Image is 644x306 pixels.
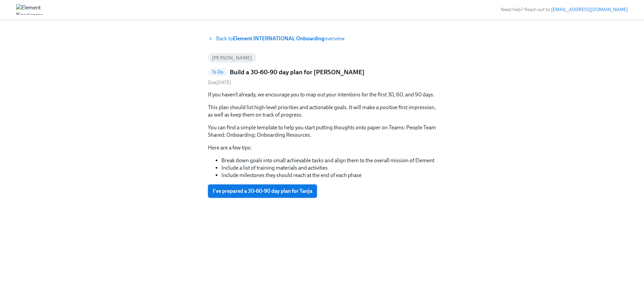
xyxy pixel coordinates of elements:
[501,7,628,12] span: Need help? Reach out to
[208,91,436,98] p: If you haven’t already, we encourage you to map out your intentions for the first 30, 60, and 90 ...
[16,4,43,15] img: Element Biosciences
[221,172,436,179] li: Include milestones they should reach at the end of each phase
[208,184,317,198] button: I've prepared a 30-60-90 day plan for Tanja
[208,35,436,42] a: Back toElement INTERNATIONAL Onboardingoverview
[208,104,436,119] p: This plan should list high-level priorities and actionable goals. It will make a positive first i...
[213,188,312,194] span: I've prepared a 30-60-90 day plan for Tanja
[221,164,436,172] li: Include a list of training materials and activities
[221,157,436,164] li: Break down goals into small achievable tasks and align them to the overall mission of Element
[216,35,345,42] span: Back to overview
[233,35,324,42] strong: Element INTERNATIONAL Onboarding
[230,68,365,77] h5: Build a 30-60-90 day plan for [PERSON_NAME]
[208,124,436,139] p: You can find a simple template to help you start putting thoughts onto paper on Teams: People Tea...
[208,80,231,85] span: Saturday, August 30th 2025, 9:00 am
[208,55,256,60] span: [PERSON_NAME]
[208,144,436,151] p: Here are a few tips:
[551,7,628,12] a: [EMAIL_ADDRESS][DOMAIN_NAME]
[208,70,227,75] span: To Do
